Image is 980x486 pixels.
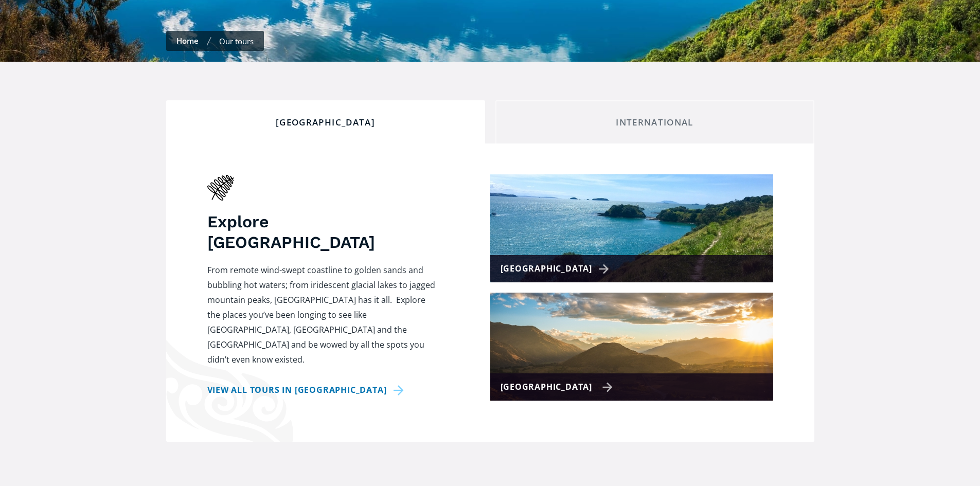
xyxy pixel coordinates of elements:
[175,117,476,128] div: [GEOGRAPHIC_DATA]
[219,36,254,46] div: Our tours
[176,35,199,46] a: Home
[207,383,407,398] a: View all tours in [GEOGRAPHIC_DATA]
[207,263,439,367] p: From remote wind-swept coastline to golden sands and bubbling hot waters; from iridescent glacial...
[501,380,613,394] div: [GEOGRAPHIC_DATA]
[166,31,264,51] nav: breadcrumbs
[504,117,806,128] div: International
[490,293,773,401] a: [GEOGRAPHIC_DATA]
[490,174,773,282] a: [GEOGRAPHIC_DATA]
[501,261,613,276] div: [GEOGRAPHIC_DATA]
[207,211,439,253] h3: Explore [GEOGRAPHIC_DATA]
